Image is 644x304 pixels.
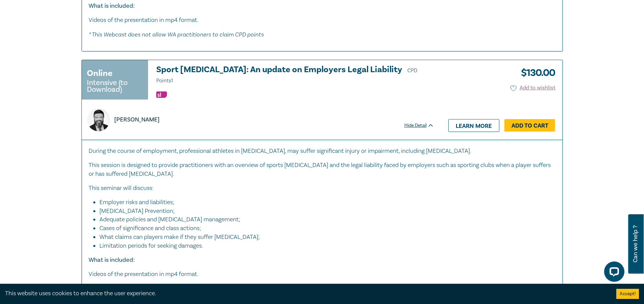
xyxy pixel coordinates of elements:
em: * This Webcast does not allow WA practitioners to claim CPD points [89,31,264,38]
h3: $ 130.00 [516,65,555,81]
li: Employer risks and liabilities; [99,198,549,207]
p: During the course of employment, professional athletes in [MEDICAL_DATA], may suffer significant ... [89,147,556,156]
li: What claims can players make if they suffer [MEDICAL_DATA]; [99,233,549,242]
button: Accept cookies [616,289,639,299]
li: Adequate policies and [MEDICAL_DATA] management; [99,215,549,224]
p: Videos of the presentation in mp4 format. [89,270,556,279]
li: Limitation periods for seeking damages. [99,242,556,250]
strong: What is included: [89,256,135,264]
small: Intensive (to Download) [87,79,143,93]
img: Substantive Law [156,91,167,98]
img: https://s3.ap-southeast-2.amazonaws.com/lc-presenter-images/richard_johnson.jpg [87,109,110,131]
strong: What is included: [89,2,135,10]
a: Sport [MEDICAL_DATA]: An update on Employers Legal Liability CPD Points1 [156,65,434,85]
p: This seminar will discuss: [89,184,556,193]
li: [MEDICAL_DATA] Prevention; [99,207,549,216]
iframe: LiveChat chat widget [599,259,627,287]
h3: Sport [MEDICAL_DATA]: An update on Employers Legal Liability [156,65,434,85]
a: Add to Cart [504,119,555,132]
a: Learn more [448,119,499,132]
li: Cases of significance and class actions; [99,224,549,233]
button: Add to wishlist [510,84,555,92]
div: Hide Detail [404,122,442,129]
h3: Online [87,67,113,79]
p: Videos of the presentation in mp4 format. [89,16,556,25]
div: This website uses cookies to enhance the user experience. [5,289,606,298]
p: This session is designed to provide practitioners with an overview of sports [MEDICAL_DATA] and t... [89,161,556,178]
span: Can we help ? [632,218,639,270]
p: [PERSON_NAME] [114,115,160,124]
